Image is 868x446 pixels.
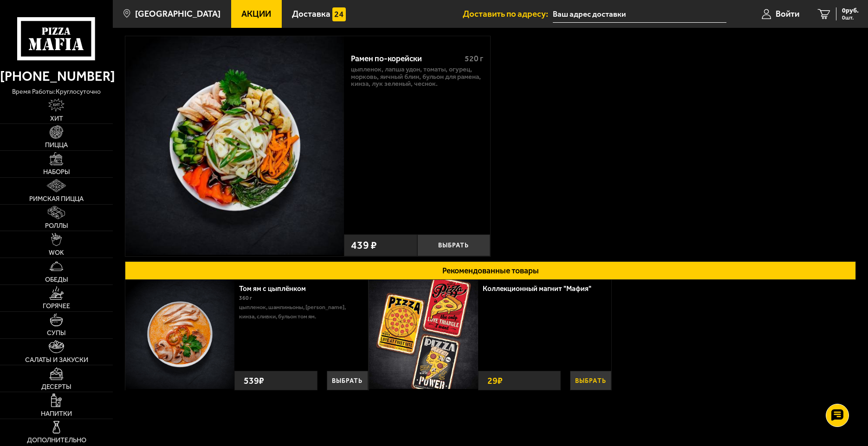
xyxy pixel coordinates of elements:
span: Горячее [43,303,70,310]
span: Наборы [43,169,70,175]
span: Обеды [45,277,68,283]
span: Дополнительно [27,437,86,444]
img: Рамен по-корейски [125,36,344,255]
p: цыпленок, лапша удон, томаты, огурец, морковь, яичный блин, бульон для рамена, кинза, лук зеленый... [351,66,483,88]
a: Рамен по-корейски [125,36,344,256]
p: цыпленок, шампиньоны, [PERSON_NAME], кинза, сливки, бульон том ям. [239,303,361,321]
span: 520 г [465,54,483,63]
span: Акции [241,10,271,19]
button: Выбрать [417,234,490,257]
span: Ленинградская область, Всеволожский район, Бугры, Тихая улица, 5к3 [553,6,726,23]
a: Коллекционный магнит "Мафия" [483,284,600,293]
span: 0 шт. [842,15,859,20]
span: Салаты и закуски [25,357,88,363]
input: Ваш адрес доставки [553,6,726,23]
span: Пицца [45,142,68,149]
span: Доставить по адресу: [463,10,553,19]
button: Выбрать [570,371,611,390]
strong: 29 ₽ [485,371,505,390]
a: Том ям с цыплёнком [239,284,315,293]
span: Супы [47,330,66,336]
span: 439 ₽ [351,240,377,251]
button: Выбрать [327,371,368,390]
span: Напитки [41,411,72,417]
span: Десерты [41,384,71,390]
span: Хит [50,116,63,122]
span: Римская пицца [29,196,84,202]
span: Роллы [45,223,68,229]
strong: 539 ₽ [241,371,266,390]
span: 360 г [239,295,252,301]
button: Рекомендованные товары [125,261,855,280]
div: Рамен по-корейски [351,54,457,64]
span: Доставка [292,10,330,19]
span: WOK [49,250,64,256]
span: [GEOGRAPHIC_DATA] [135,10,220,19]
span: 0 руб. [842,7,859,14]
span: Войти [776,10,799,19]
img: 15daf4d41897b9f0e9f617042186c801.svg [332,7,346,21]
